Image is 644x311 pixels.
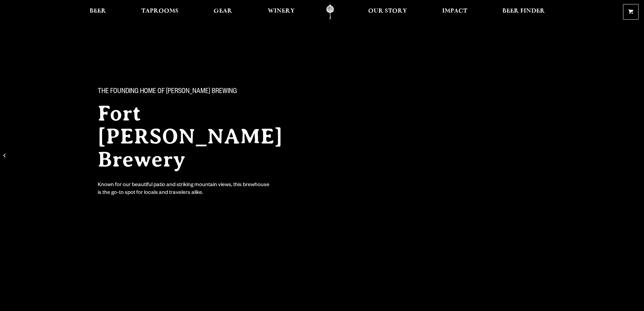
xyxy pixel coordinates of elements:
[141,8,178,14] span: Taprooms
[90,8,106,14] span: Beer
[209,4,237,20] a: Gear
[137,4,183,20] a: Taprooms
[498,4,549,20] a: Beer Finder
[98,88,237,96] span: The Founding Home of [PERSON_NAME] Brewing
[442,8,467,14] span: Impact
[98,182,271,197] div: Known for our beautiful patio and striking mountain views, this brewhouse is the go-to spot for l...
[268,8,295,14] span: Winery
[317,4,343,20] a: Odell Home
[368,8,407,14] span: Our Story
[438,4,472,20] a: Impact
[214,8,232,14] span: Gear
[98,102,309,171] h2: Fort [PERSON_NAME] Brewery
[85,4,111,20] a: Beer
[364,4,411,20] a: Our Story
[263,4,299,20] a: Winery
[502,8,545,14] span: Beer Finder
